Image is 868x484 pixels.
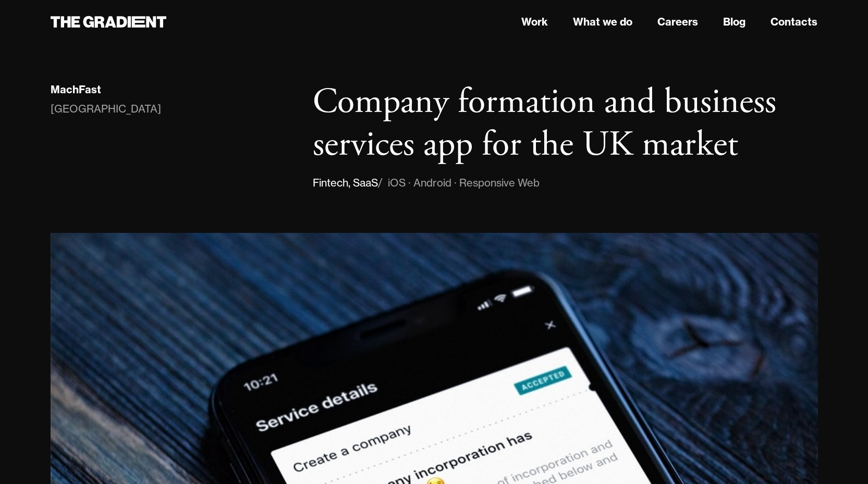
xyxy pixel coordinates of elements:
[657,14,698,30] a: Careers
[378,175,540,191] div: / iOS · Android · Responsive Web
[51,83,101,96] div: MachFast
[771,14,817,30] a: Contacts
[313,175,378,191] div: Fintech, SaaS
[723,14,745,30] a: Blog
[521,14,548,30] a: Work
[573,14,632,30] a: What we do
[51,101,161,117] div: [GEOGRAPHIC_DATA]
[313,81,817,166] h1: Company formation and business services app for the UK market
